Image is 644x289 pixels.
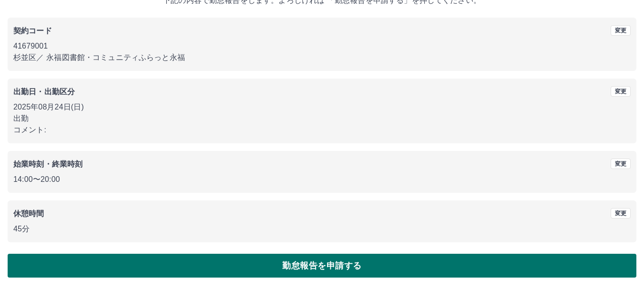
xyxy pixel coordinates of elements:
b: 休憩時間 [13,209,44,218]
b: 始業時刻・終業時刻 [13,160,82,168]
button: 変更 [611,208,631,219]
p: 杉並区 ／ 永福図書館・コミュニティふらっと永福 [13,52,631,63]
p: コメント: [13,124,631,136]
b: 契約コード [13,27,52,35]
p: 45分 [13,223,631,235]
p: 14:00 〜 20:00 [13,174,631,185]
button: 変更 [611,25,631,36]
button: 変更 [611,159,631,169]
button: 勤怠報告を申請する [8,254,636,278]
b: 出勤日・出勤区分 [13,88,75,96]
p: 出勤 [13,113,631,124]
p: 2025年08月24日(日) [13,101,631,113]
button: 変更 [611,86,631,97]
p: 41679001 [13,40,631,52]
